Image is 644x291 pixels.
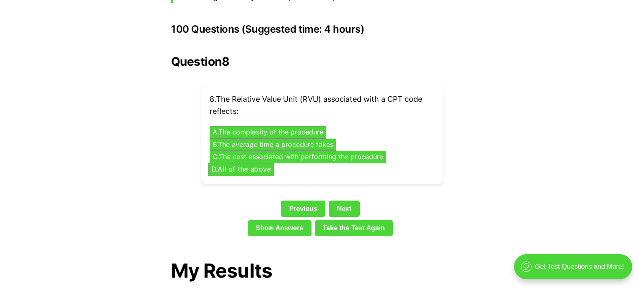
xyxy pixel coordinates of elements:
[208,163,274,176] button: D.All of the above
[210,151,386,163] button: C.The cost associated with performing the procedure
[210,139,336,151] button: B.The average time a procedure takes
[281,201,325,216] a: Previous
[171,23,473,35] h3: 100 Questions (Suggested time: 4 hours)
[171,260,473,282] h1: My Results
[248,220,312,236] a: Show Answers
[171,55,473,68] h2: Question 8
[315,220,393,236] a: Take the Test Again
[507,250,644,291] iframe: portal-trigger
[210,126,326,139] button: A.The complexity of the procedure
[210,93,434,118] p: 8 . The Relative Value Unit (RVU) associated with a CPT code reflects:
[329,201,359,216] a: Next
